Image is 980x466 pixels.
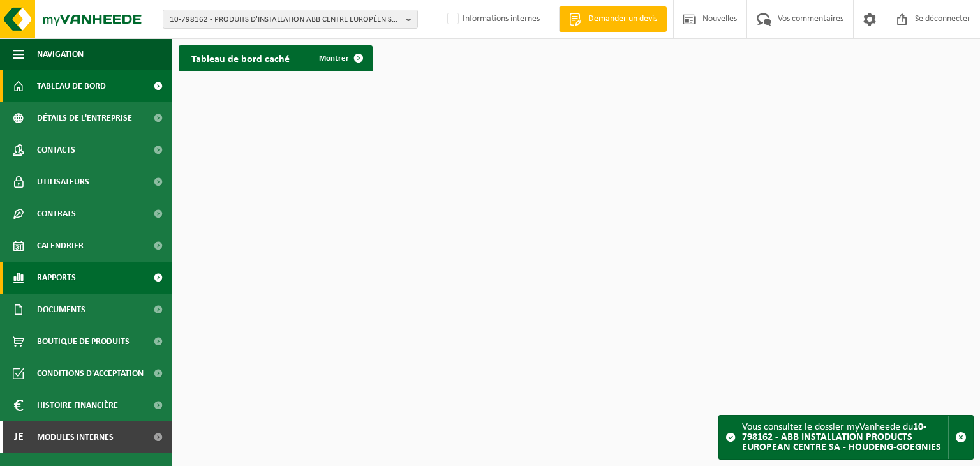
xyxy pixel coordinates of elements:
[191,54,290,64] font: Tableau de bord caché
[37,305,85,315] font: Documents
[309,45,371,71] a: Montrer
[37,146,75,155] font: Contacts
[37,337,130,347] font: Boutique de produits
[559,6,667,32] a: Demander un devis
[14,431,24,443] font: je
[37,433,114,442] font: Modules internes
[37,50,84,59] font: Navigation
[702,14,737,24] font: Nouvelles
[170,15,475,24] font: 10-798162 - PRODUITS D'INSTALLATION ABB CENTRE EUROPÉEN SA - HOUDENG-GOEGNIES
[37,369,144,379] font: Conditions d'acceptation
[37,401,118,410] font: Histoire financière
[37,177,89,187] font: Utilisateurs
[463,14,540,24] font: Informations internes
[163,10,418,29] button: 10-798162 - PRODUITS D'INSTALLATION ABB CENTRE EUROPÉEN SA - HOUDENG-GOEGNIES
[37,273,76,283] font: Rapports
[37,82,106,91] font: Tableau de bord
[37,114,132,123] font: Détails de l'entreprise
[319,54,349,63] font: Montrer
[37,209,76,219] font: Contrats
[778,14,843,24] font: Vos commentaires
[742,422,941,453] font: 10-798162 - ABB INSTALLATION PRODUCTS EUROPEAN CENTRE SA - HOUDENG-GOEGNIES
[37,241,84,251] font: Calendrier
[742,422,913,432] font: Vous consultez le dossier myVanheede du
[915,14,970,24] font: Se déconnecter
[588,14,657,24] font: Demander un devis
